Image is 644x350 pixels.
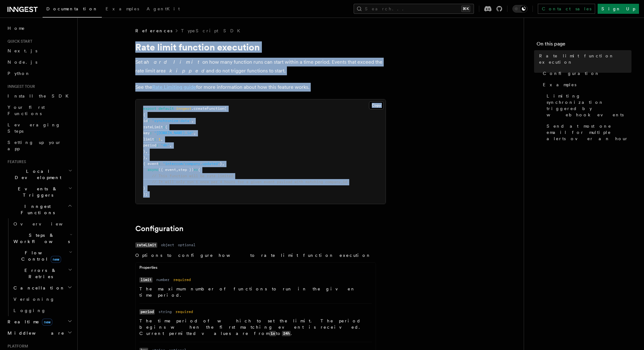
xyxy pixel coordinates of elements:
[547,123,631,142] span: Send at most one email for multiple alerts over an hour
[8,122,60,134] span: Leveraging Steps
[11,282,74,294] button: Cancellation
[135,224,184,233] a: Configuration
[5,203,68,216] span: Inngest Functions
[165,125,167,129] span: {
[173,277,191,282] dd: required
[102,2,143,17] a: Examples
[139,286,372,298] p: The maximum number of functions to run in the given time period.
[547,93,631,118] span: Limiting synchronization triggered by webhook events
[369,101,384,109] button: Copy
[8,140,61,151] span: Setting up your app
[161,137,163,141] span: ,
[539,53,631,65] span: Rate limit function execution
[11,230,74,247] button: Steps & Workflows
[175,309,193,314] dd: required
[461,6,470,12] kbd: ⌘K
[13,297,55,302] span: Versioning
[354,4,474,14] button: Search...⌘K
[143,125,163,129] span: rateLimit
[143,2,184,17] a: AgentKit
[135,252,376,258] p: Options to configure how to rate limit function execution
[145,155,148,160] span: ,
[42,319,52,326] span: new
[5,90,74,102] a: Install the SDK
[220,162,222,166] span: }
[5,137,74,154] a: Setting up your app
[139,318,372,337] p: The time period of which to set the limit. The period begins when the first matching event is rec...
[156,143,158,147] span: :
[143,143,156,147] span: period
[512,5,527,13] button: Toggle dark mode
[169,143,172,147] span: ,
[5,319,52,325] span: Realtime
[143,155,145,160] span: }
[5,166,74,183] button: Local Development
[163,125,165,129] span: :
[135,58,386,75] p: Set a on how many function runs can start within a time period. Events that exceed the rate limit...
[224,106,226,111] span: (
[145,149,148,154] span: ,
[148,119,150,123] span: :
[8,71,30,76] span: Python
[135,28,172,34] span: References
[543,70,600,77] span: Configuration
[543,82,576,88] span: Examples
[11,265,74,282] button: Errors & Retries
[147,6,180,11] span: AgentKit
[540,68,631,79] a: Configuration
[5,84,35,89] span: Inngest tour
[5,218,74,316] div: Inngest Functions
[544,120,631,144] a: Send at most one email for multiple alerts over an hour
[537,50,631,68] a: Rate limit function execution
[5,201,74,218] button: Inngest Functions
[158,309,172,314] dd: string
[198,167,200,172] span: {
[178,242,195,247] dd: optional
[8,48,37,53] span: Next.js
[152,119,191,123] span: "synchronize-data"
[139,277,153,283] code: limit
[5,68,74,79] a: Python
[8,105,45,116] span: Your first Functions
[191,106,224,111] span: .createFunction
[13,308,46,313] span: Logging
[46,6,98,11] span: Documentation
[136,265,376,273] div: Properties
[152,180,347,184] span: // It will only run 1 once per 4 hours for a given event payload with matching company_id
[5,23,74,34] a: Home
[5,119,74,137] a: Leveraging Steps
[5,45,74,56] a: Next.js
[146,59,202,65] em: hard limit
[8,93,72,98] span: Install the SDK
[5,316,74,327] button: Realtimenew
[178,167,194,172] span: step })
[176,167,178,172] span: ,
[5,330,65,336] span: Middleware
[11,305,74,316] a: Logging
[176,106,191,111] span: inngest
[5,39,32,44] span: Quick start
[148,167,158,172] span: async
[135,41,386,53] h1: Rate limit function execution
[158,137,161,141] span: 1
[8,60,37,65] span: Node.js
[143,106,156,111] span: export
[540,79,631,90] a: Examples
[143,131,150,135] span: key
[598,4,639,14] a: Sign Up
[150,131,152,135] span: :
[158,162,161,166] span: :
[11,250,69,262] span: Flow Control
[143,149,145,154] span: }
[11,267,68,280] span: Errors & Retries
[5,168,68,181] span: Local Development
[161,143,169,147] span: "4h"
[282,331,291,336] code: 24h
[154,131,194,135] span: "[DOMAIN_NAME]_id"
[11,247,74,265] button: Flow Controlnew
[152,174,233,178] span: // This function will be rate limited
[154,137,156,141] span: :
[163,162,220,166] span: "intercom/company.updated"
[269,331,276,336] code: 1s
[11,294,74,305] a: Versioning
